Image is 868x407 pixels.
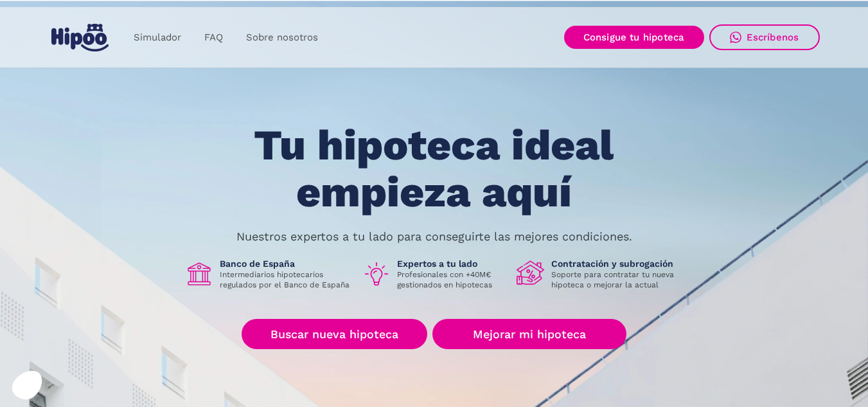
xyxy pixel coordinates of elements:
[220,269,352,290] p: Intermediarios hipotecarios regulados por el Banco de España
[551,269,684,290] p: Soporte para contratar tu nueva hipoteca o mejorar la actual
[242,319,427,349] a: Buscar nueva hipoteca
[220,258,352,269] h1: Banco de España
[122,25,193,50] a: Simulador
[49,19,112,57] a: home
[193,25,235,50] a: FAQ
[397,258,506,269] h1: Expertos a tu lado
[236,231,632,242] p: Nuestros expertos a tu lado para conseguirte las mejores condiciones.
[709,24,820,50] a: Escríbenos
[747,32,799,43] div: Escríbenos
[432,319,626,349] a: Mejorar mi hipoteca
[190,122,677,215] h1: Tu hipoteca ideal empieza aquí
[235,25,330,50] a: Sobre nosotros
[551,258,684,269] h1: Contratación y subrogación
[564,26,704,49] a: Consigue tu hipoteca
[397,269,506,290] p: Profesionales con +40M€ gestionados en hipotecas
